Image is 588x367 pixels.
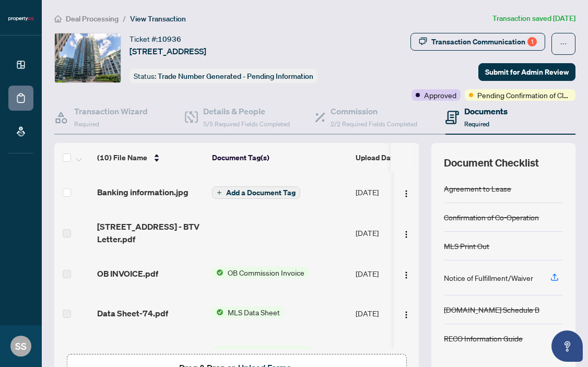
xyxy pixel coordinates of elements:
[398,265,415,282] button: Logo
[130,69,317,83] div: Status:
[203,105,290,117] h4: Details & People
[224,346,311,358] span: RECO Information Guide
[402,311,410,319] img: Logo
[444,333,523,344] div: RECO Information Guide
[224,267,309,278] span: OB Commission Invoice
[93,143,208,172] th: (10) File Name
[158,72,313,81] span: Trade Number Generated - Pending Information
[402,271,410,279] img: Logo
[478,63,575,81] button: Submit for Admin Review
[351,293,425,333] td: [DATE]
[212,186,300,199] button: Add a Document Tag
[54,15,62,22] span: home
[97,186,189,198] span: Banking information.jpg
[398,184,415,200] button: Logo
[212,346,224,358] img: Status Icon
[97,220,204,245] span: [STREET_ADDRESS] - BTV Letter.pdf
[351,254,425,293] td: [DATE]
[444,240,489,252] div: MLS Print Out
[464,105,508,117] h4: Documents
[66,14,119,23] span: Deal Processing
[97,152,147,163] span: (10) File Name
[130,45,206,57] span: [STREET_ADDRESS]
[8,16,33,22] img: logo
[527,37,537,46] div: 1
[492,13,575,25] article: Transaction saved [DATE]
[351,172,425,212] td: [DATE]
[212,267,309,278] button: Status IconOB Commission Invoice
[424,89,456,101] span: Approved
[97,307,168,319] span: Data Sheet-74.pdf
[212,306,224,318] img: Status Icon
[485,64,569,80] span: Submit for Admin Review
[74,105,148,117] h4: Transaction Wizard
[444,272,533,283] div: Notice of Fulfillment/Waiver
[444,304,539,315] div: [DOMAIN_NAME] Schedule B
[477,89,571,101] span: Pending Confirmation of Closing
[398,345,415,361] button: Logo
[212,346,311,358] button: Status IconRECO Information Guide
[398,224,415,241] button: Logo
[226,189,296,196] span: Add a Document Tag
[331,105,417,117] h4: Commission
[203,120,290,128] span: 5/5 Required Fields Completed
[402,230,410,239] img: Logo
[130,33,181,45] div: Ticket #:
[217,190,222,195] span: plus
[224,306,284,318] span: MLS Data Sheet
[560,40,567,48] span: ellipsis
[97,347,149,359] span: RECO-13.pdf
[74,120,99,128] span: Required
[351,143,425,172] th: Upload Date
[402,190,410,198] img: Logo
[130,14,186,23] span: View Transaction
[212,186,300,199] button: Add a Document Tag
[398,305,415,322] button: Logo
[431,33,537,50] div: Transaction Communication
[97,267,158,280] span: OB INVOICE.pdf
[444,183,511,194] div: Agreement to Lease
[351,212,425,254] td: [DATE]
[331,120,417,128] span: 2/2 Required Fields Completed
[212,306,284,318] button: Status IconMLS Data Sheet
[551,330,583,362] button: Open asap
[158,34,181,44] span: 10936
[15,339,27,353] span: SS
[444,211,539,223] div: Confirmation of Co-Operation
[464,120,489,128] span: Required
[123,13,126,25] li: /
[410,33,545,51] button: Transaction Communication1
[55,33,121,82] img: IMG-C12382353_1.jpg
[212,267,224,278] img: Status Icon
[444,156,539,170] span: Document Checklist
[356,152,397,163] span: Upload Date
[208,143,351,172] th: Document Tag(s)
